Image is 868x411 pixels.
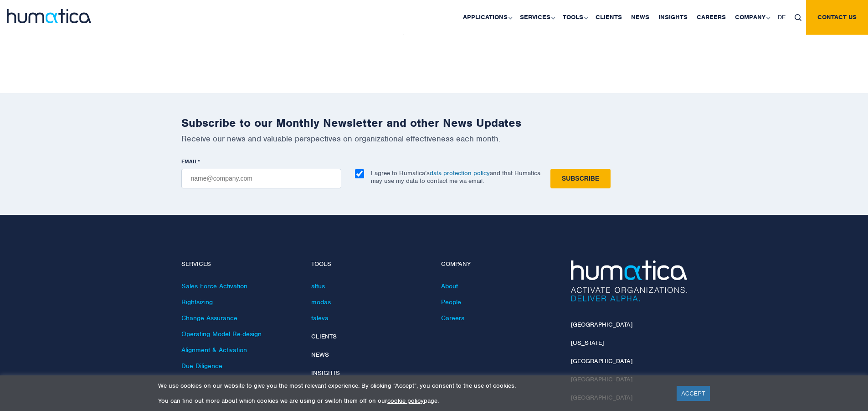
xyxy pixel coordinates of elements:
[778,13,786,21] span: DE
[571,321,632,328] a: [GEOGRAPHIC_DATA]
[311,282,325,290] a: altus
[158,382,665,390] p: We use cookies on our website to give you the most relevant experience. By clicking “Accept”, you...
[181,330,262,338] a: Operating Model Re-design
[441,298,461,306] a: People
[355,169,364,178] input: I agree to Humatica’sdata protection policyand that Humatica may use my data to contact me via em...
[311,333,337,340] a: Clients
[181,169,341,188] input: name@company.com
[387,397,424,405] a: cookie policy
[311,351,329,359] a: News
[181,282,247,290] a: Sales Force Activation
[181,314,237,322] a: Change Assurance
[677,386,710,401] a: ACCEPT
[181,298,213,306] a: Rightsizing
[311,314,329,322] a: taleva
[371,169,540,185] p: I agree to Humatica’s and that Humatica may use my data to contact me via email.
[311,369,340,377] a: Insights
[181,158,198,165] span: EMAIL
[181,362,222,370] a: Due Diligence
[181,346,247,354] a: Alignment & Activation
[7,9,91,23] img: logo
[311,298,331,306] a: modas
[441,260,557,268] h4: Company
[441,282,458,290] a: About
[181,134,687,144] p: Receive our news and valuable perspectives on organizational effectiveness each month.
[158,397,665,405] p: You can find out more about which cookies we are using or switch them off on our page.
[571,339,604,347] a: [US_STATE]
[795,14,801,21] img: search_icon
[571,260,687,302] img: Humatica
[430,169,490,177] a: data protection policy
[181,260,298,268] h4: Services
[550,169,611,188] input: Subscribe
[311,260,427,268] h4: Tools
[571,357,632,365] a: [GEOGRAPHIC_DATA]
[441,314,464,322] a: Careers
[181,116,687,130] h2: Subscribe to our Monthly Newsletter and other News Updates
